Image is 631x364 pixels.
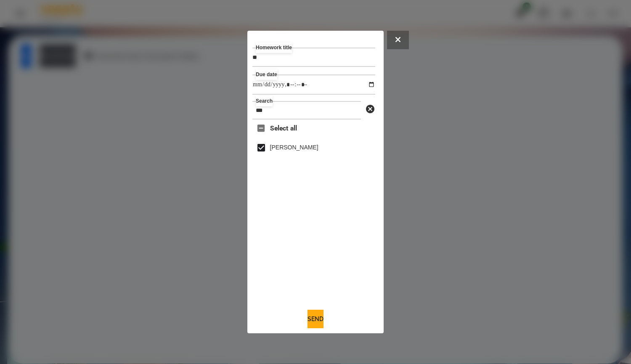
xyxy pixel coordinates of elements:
label: Search [256,96,273,106]
label: Due date [256,69,277,80]
label: Homework title [256,43,292,53]
label: [PERSON_NAME] [270,143,318,151]
button: Send [308,310,323,328]
span: Select all [270,123,297,133]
